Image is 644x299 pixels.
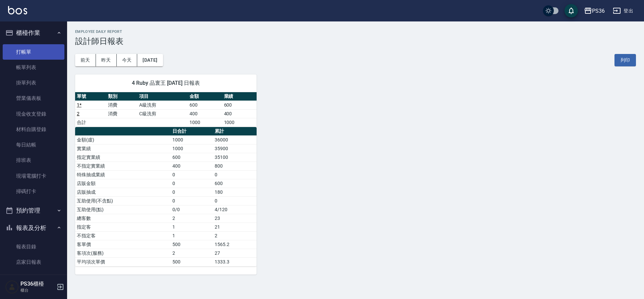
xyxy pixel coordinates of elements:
td: 指定實業績 [75,153,171,162]
button: PS36 [581,4,607,18]
td: 平均項次單價 [75,257,171,266]
td: 600 [222,101,257,109]
td: 0/0 [171,205,213,214]
h2: Employee Daily Report [75,29,636,34]
button: 列印 [614,54,636,66]
a: 每日結帳 [3,137,64,153]
a: 排班表 [3,153,64,168]
img: Logo [8,6,27,14]
td: 0 [171,179,213,188]
button: save [565,4,578,17]
td: 1333.3 [213,257,257,266]
button: 報表及分析 [3,219,64,237]
td: 實業績 [75,144,171,153]
h3: 設計師日報表 [75,37,636,46]
button: 登出 [610,5,636,17]
a: 店家日報表 [3,254,64,270]
td: 金額(虛) [75,135,171,144]
td: 總客數 [75,214,171,223]
td: C級洗剪 [138,109,187,118]
td: 1 [171,231,213,240]
td: 店販抽成 [75,188,171,196]
a: 營業儀表板 [3,91,64,106]
table: a dense table [75,127,257,266]
td: 2 [171,249,213,257]
td: 合計 [75,118,106,127]
td: 不指定客 [75,231,171,240]
td: 客項次(服務) [75,249,171,257]
button: 預約管理 [3,202,64,219]
td: 1000 [188,118,222,127]
td: 0 [171,170,213,179]
td: 0 [171,188,213,196]
button: [DATE] [137,54,163,66]
a: 打帳單 [3,44,64,60]
td: 互助使用(點) [75,205,171,214]
td: 180 [213,188,257,196]
th: 類別 [106,92,138,101]
button: 前天 [75,54,96,66]
button: 櫃檯作業 [3,24,64,42]
td: 1000 [222,118,257,127]
a: 2 [77,111,79,116]
button: 昨天 [96,54,117,66]
th: 業績 [222,92,257,101]
td: 客單價 [75,240,171,249]
span: 4 Ruby 品寰王 [DATE] 日報表 [83,80,249,86]
td: 600 [171,153,213,162]
td: A級洗剪 [138,101,187,109]
td: 互助使用(不含點) [75,196,171,205]
td: 400 [188,109,222,118]
th: 單號 [75,92,106,101]
td: 21 [213,223,257,231]
td: 500 [171,257,213,266]
td: 1565.2 [213,240,257,249]
td: 4/120 [213,205,257,214]
td: 600 [188,101,222,109]
th: 日合計 [171,127,213,136]
td: 指定客 [75,223,171,231]
td: 400 [222,109,257,118]
td: 消費 [106,109,138,118]
a: 報表目錄 [3,239,64,254]
td: 36000 [213,135,257,144]
td: 消費 [106,101,138,109]
h5: PS36櫃檯 [20,281,55,287]
td: 400 [171,162,213,170]
td: 600 [213,179,257,188]
img: Person [5,280,19,294]
a: 互助日報表 [3,270,64,286]
button: 今天 [117,54,138,66]
td: 1000 [171,144,213,153]
a: 帳單列表 [3,60,64,75]
a: 現金收支登錄 [3,106,64,122]
a: 現場電腦打卡 [3,168,64,184]
td: 特殊抽成業績 [75,170,171,179]
td: 0 [213,170,257,179]
td: 35900 [213,144,257,153]
div: PS36 [592,7,605,15]
td: 不指定實業績 [75,162,171,170]
table: a dense table [75,92,257,127]
th: 項目 [138,92,187,101]
td: 店販金額 [75,179,171,188]
td: 1000 [171,135,213,144]
td: 0 [171,196,213,205]
td: 2 [171,214,213,223]
td: 1 [171,223,213,231]
td: 2 [213,231,257,240]
th: 金額 [188,92,222,101]
p: 櫃台 [20,287,55,293]
td: 35100 [213,153,257,162]
a: 材料自購登錄 [3,122,64,137]
td: 27 [213,249,257,257]
td: 800 [213,162,257,170]
td: 0 [213,196,257,205]
td: 500 [171,240,213,249]
a: 掛單列表 [3,75,64,91]
a: 掃碼打卡 [3,184,64,199]
th: 累計 [213,127,257,136]
td: 23 [213,214,257,223]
